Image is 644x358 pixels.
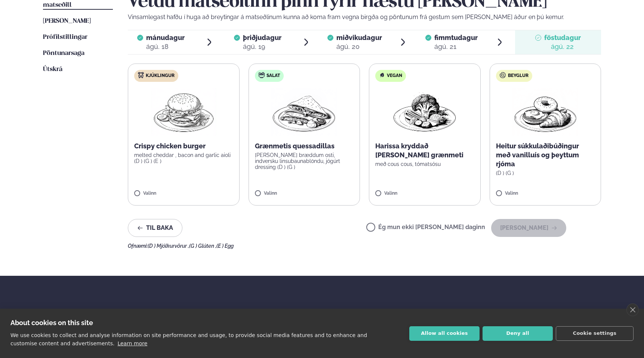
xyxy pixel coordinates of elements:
[387,73,402,79] span: Vegan
[216,243,234,249] span: (E ) Egg
[134,152,233,164] p: melted cheddar , bacon and garlic aioli (D ) (G ) (E )
[134,142,233,151] p: Crispy chicken burger
[266,73,280,79] span: Salat
[255,152,354,170] p: [PERSON_NAME] bræddum osti, indversku linsubaunablöndu, jógúrt dressing (D ) (G )
[138,72,144,78] img: chicken.svg
[255,142,354,151] p: Grænmetis quessadillas
[43,33,87,42] a: Prófílstillingar
[128,243,601,249] div: Ofnæmi:
[556,326,634,341] button: Cookie settings
[151,88,217,136] img: Hamburger.png
[409,326,480,341] button: Allow all cookies
[43,65,62,74] a: Útskrá
[128,13,601,22] p: Vinsamlegast hafðu í huga að breytingar á matseðlinum kunna að koma fram vegna birgða og pöntunum...
[259,72,265,78] img: salad.svg
[43,50,84,56] span: Pöntunarsaga
[271,88,337,136] img: Quesadilla.png
[496,170,595,176] p: (D ) (G )
[434,42,478,51] div: ágú. 21
[336,42,382,51] div: ágú. 20
[392,88,457,136] img: Vegan.png
[483,326,553,341] button: Deny all
[375,142,474,160] p: Harissa kryddað [PERSON_NAME] grænmeti
[146,42,185,51] div: ágú. 18
[508,73,529,79] span: Beyglur
[243,34,281,41] span: þriðjudagur
[496,142,595,169] p: Heitur súkkulaðibúðingur með vanilluís og þeyttum rjóma
[10,319,93,327] strong: About cookies on this site
[379,72,385,78] img: Vegan.svg
[43,17,91,26] a: [PERSON_NAME]
[146,73,175,79] span: Kjúklingur
[500,72,506,78] img: bagle-new-16px.svg
[544,42,581,51] div: ágú. 22
[43,34,87,40] span: Prófílstillingar
[626,303,639,316] a: close
[146,34,185,41] span: mánudagur
[189,243,216,249] span: (G ) Glúten ,
[544,34,581,41] span: föstudagur
[10,332,367,346] p: We use cookies to collect and analyse information on site performance and usage, to provide socia...
[128,219,182,237] button: Til baka
[43,49,84,58] a: Pöntunarsaga
[491,219,566,237] button: [PERSON_NAME]
[243,42,281,51] div: ágú. 19
[434,34,478,41] span: fimmtudagur
[43,18,91,24] span: [PERSON_NAME]
[375,161,474,167] p: með cous cous, tómatsósu
[336,34,382,41] span: miðvikudagur
[43,66,62,72] span: Útskrá
[381,306,438,321] span: Hafðu samband
[117,340,147,346] a: Learn more
[148,243,189,249] span: (D ) Mjólkurvörur ,
[512,88,578,136] img: Croissant.png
